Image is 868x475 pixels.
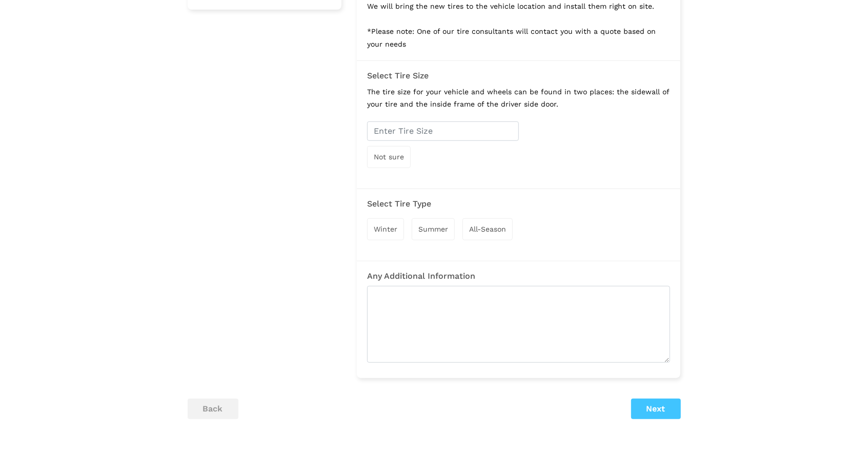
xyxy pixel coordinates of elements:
p: The tire size for your vehicle and wheels can be found in two places: the sidewall of your tire a... [367,86,670,111]
span: All-Season [469,225,506,233]
button: Next [631,399,681,419]
input: Enter Tire Size [367,121,519,141]
button: back [188,399,238,419]
span: Not sure [374,153,404,161]
h3: Select Tire Size [367,71,670,80]
span: Winter [374,225,397,233]
span: Summer [418,225,448,233]
h3: Any Additional Information [367,272,670,281]
h3: Select Tire Type [367,199,670,209]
